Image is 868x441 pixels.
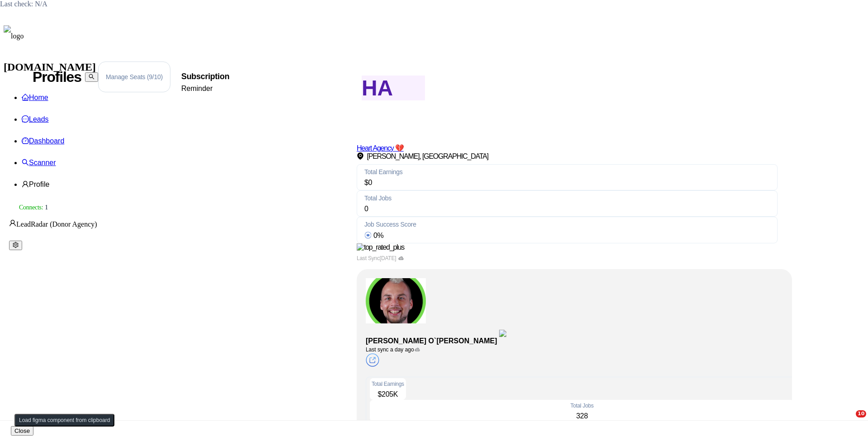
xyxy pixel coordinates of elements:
[106,73,163,81] span: Manage Seats (9/10)
[181,72,229,81] span: Subscription
[22,137,29,144] span: dashboard
[364,179,372,186] span: $ 0
[89,74,94,80] span: search
[366,346,420,353] span: Last sync a day ago
[22,174,864,195] li: Profile
[22,159,29,166] span: search
[366,337,507,345] strong: [PERSON_NAME] O`[PERSON_NAME]
[22,137,64,145] a: dashboardDashboard
[366,278,426,323] img: USER
[357,255,404,261] span: Last Sync [DATE]
[9,204,16,211] img: upwork-logo.png
[29,180,49,188] span: Profile
[22,109,864,130] a: messageLeads
[29,159,56,166] span: Scanner
[499,330,507,339] img: top_rated
[377,390,398,398] span: $ 205K
[9,241,22,249] a: setting
[364,194,392,202] span: Total Jobs
[22,130,864,152] li: Dashboard
[357,152,364,160] span: environment
[9,219,16,227] span: user
[571,403,594,409] span: Total Jobs
[9,241,22,250] button: setting
[856,410,866,417] span: 10
[19,203,43,213] span: Connects:
[13,242,19,248] span: setting
[22,94,29,101] span: home
[364,205,368,213] span: 0
[22,159,56,166] a: searchScanner
[29,94,48,101] span: Home
[357,152,488,160] span: [PERSON_NAME], [GEOGRAPHIC_DATA]
[4,25,24,47] img: logo
[372,381,404,387] span: Total Earnings
[85,72,98,82] button: search
[364,168,403,175] span: Total Earnings
[22,94,48,101] a: homeHome
[33,69,81,85] span: Profiles
[22,109,864,130] li: Leads
[29,115,49,123] span: Leads
[576,412,588,420] span: 328
[29,137,64,145] span: Dashboard
[181,85,331,93] div: Reminder
[357,144,404,152] a: Heart Agency 💔
[364,232,384,239] span: 0 %
[364,221,416,228] span: Job Success Score
[837,410,859,432] iframe: Intercom live chat
[4,56,864,78] h1: [DOMAIN_NAME]
[22,180,29,188] span: user
[22,115,29,123] span: message
[22,152,864,174] li: Scanner
[22,87,864,109] li: Home
[357,243,406,254] img: top_rated_plus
